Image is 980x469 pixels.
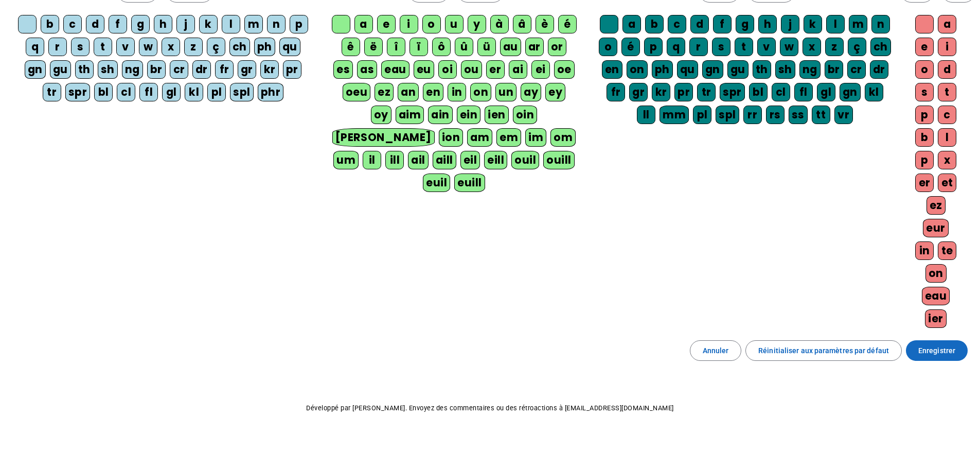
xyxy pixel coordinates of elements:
[915,38,934,56] div: e
[720,83,745,101] div: spr
[432,38,451,56] div: ô
[139,83,158,101] div: fl
[513,15,531,33] div: â
[848,38,866,56] div: ç
[477,38,496,56] div: ü
[333,151,359,169] div: um
[926,196,946,215] div: ez
[377,15,396,33] div: e
[230,83,254,101] div: spl
[48,38,67,56] div: r
[445,15,464,33] div: u
[915,151,934,169] div: p
[554,60,575,79] div: oe
[71,38,90,56] div: s
[485,106,509,124] div: ien
[602,60,622,79] div: en
[199,15,218,33] div: k
[712,38,730,56] div: s
[460,151,480,169] div: eil
[207,83,226,101] div: pl
[637,106,655,124] div: ll
[433,151,456,169] div: aill
[915,106,934,124] div: p
[599,38,617,56] div: o
[170,60,188,79] div: cr
[98,60,118,79] div: sh
[915,83,934,101] div: s
[25,60,46,79] div: gn
[834,106,853,124] div: vr
[461,60,482,79] div: ou
[333,60,353,79] div: es
[531,60,550,79] div: ei
[702,60,723,79] div: gn
[439,128,464,147] div: ion
[757,38,776,56] div: v
[131,15,150,33] div: g
[629,83,648,101] div: gr
[918,344,955,357] span: Enregistrer
[627,60,648,79] div: on
[697,83,716,101] div: tr
[652,83,670,101] div: kr
[938,241,956,260] div: te
[703,344,729,357] span: Annuler
[222,15,240,33] div: l
[772,83,790,101] div: cl
[468,15,486,33] div: y
[398,83,419,101] div: an
[693,106,711,124] div: pl
[915,241,934,260] div: in
[414,60,434,79] div: eu
[743,106,762,124] div: rr
[75,60,94,79] div: th
[923,219,949,237] div: eur
[428,106,453,124] div: ain
[260,60,279,79] div: kr
[500,38,521,56] div: au
[116,38,135,56] div: v
[825,60,843,79] div: br
[117,83,135,101] div: cl
[342,38,360,56] div: ê
[267,15,286,33] div: n
[865,83,883,101] div: kl
[343,83,371,101] div: oeu
[870,60,888,79] div: dr
[50,60,71,79] div: gu
[607,83,625,101] div: fr
[357,60,377,79] div: as
[332,128,435,147] div: [PERSON_NAME]
[789,106,808,124] div: ss
[689,38,708,56] div: r
[513,106,538,124] div: oin
[63,15,82,33] div: c
[185,83,203,101] div: kl
[244,15,263,33] div: m
[423,83,443,101] div: en
[484,151,507,169] div: eill
[758,15,777,33] div: h
[781,15,799,33] div: j
[238,60,256,79] div: gr
[644,38,663,56] div: p
[495,83,516,101] div: un
[26,38,44,56] div: q
[521,83,541,101] div: ay
[454,173,485,192] div: euill
[258,83,284,101] div: phr
[758,344,889,357] span: Réinitialiser aux paramètres par défaut
[448,83,466,101] div: in
[938,173,956,192] div: et
[753,60,771,79] div: th
[922,287,950,305] div: eau
[254,38,275,56] div: ph
[938,151,956,169] div: x
[545,83,565,101] div: ey
[423,173,450,192] div: euil
[229,38,250,56] div: ch
[375,83,394,101] div: ez
[162,38,180,56] div: x
[363,151,381,169] div: il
